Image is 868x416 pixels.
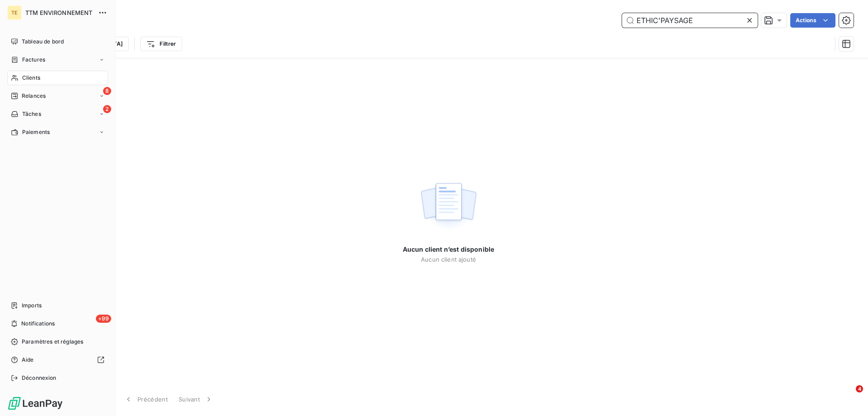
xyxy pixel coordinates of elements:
span: 2 [103,105,111,113]
img: empty state [420,178,477,234]
span: Tableau de bord [22,38,64,46]
span: 4 [856,385,863,392]
iframe: Intercom live chat [837,385,859,407]
a: Aide [7,353,108,367]
button: Actions [790,13,835,28]
span: Notifications [21,320,55,328]
span: Paramètres et réglages [22,338,83,346]
span: TTM ENVIRONNEMENT [25,9,93,16]
button: Précédent [118,390,173,409]
button: Suivant [173,390,219,409]
span: Paiements [22,128,50,136]
span: Aucun client n’est disponible [403,245,494,254]
span: +99 [96,315,111,323]
span: Tâches [22,110,41,118]
span: Imports [22,301,42,310]
span: Déconnexion [22,374,57,382]
span: 8 [103,87,111,95]
span: Aide [22,356,34,364]
span: Clients [22,74,40,82]
span: Factures [22,56,45,64]
span: Relances [22,92,46,100]
span: Aucun client ajouté [421,256,476,263]
button: Filtrer [140,37,182,51]
input: Rechercher [622,13,758,28]
div: TE [7,5,22,20]
img: Logo LeanPay [7,396,63,411]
